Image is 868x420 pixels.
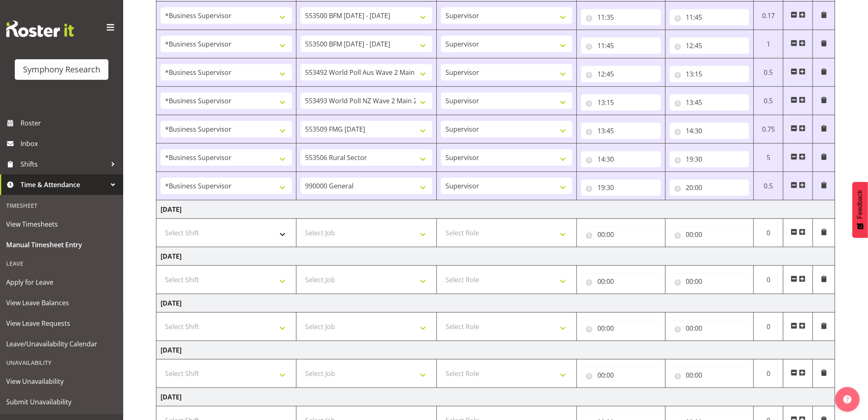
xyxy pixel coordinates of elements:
[754,115,783,144] td: 0.75
[21,158,107,170] span: Shifts
[581,273,661,290] input: Click to select...
[581,320,661,336] input: Click to select...
[2,197,121,214] div: Timesheet
[156,247,835,266] td: [DATE]
[581,226,661,243] input: Click to select...
[2,371,121,392] a: View Unavailability
[670,226,750,243] input: Click to select...
[670,94,750,111] input: Click to select...
[581,37,661,54] input: Click to select...
[2,354,121,371] div: Unavailability
[670,179,750,196] input: Click to select...
[2,214,121,234] a: View Timesheets
[754,2,783,30] td: 0.17
[581,66,661,82] input: Click to select...
[581,151,661,167] input: Click to select...
[581,367,661,383] input: Click to select...
[6,338,117,350] span: Leave/Unavailability Calendar
[581,94,661,111] input: Click to select...
[754,58,783,87] td: 0.5
[852,182,868,238] button: Feedback - Show survey
[670,123,750,139] input: Click to select...
[754,313,783,341] td: 0
[754,144,783,172] td: 5
[670,37,750,54] input: Click to select...
[2,234,121,255] a: Manual Timesheet Entry
[6,218,117,230] span: View Timesheets
[6,239,117,251] span: Manual Timesheet Entry
[581,179,661,196] input: Click to select...
[156,388,835,406] td: [DATE]
[857,190,864,219] span: Feedback
[754,219,783,247] td: 0
[754,30,783,58] td: 1
[2,255,121,272] div: Leave
[2,272,121,292] a: Apply for Leave
[2,334,121,354] a: Leave/Unavailability Calendar
[670,66,750,82] input: Click to select...
[754,266,783,294] td: 0
[754,87,783,115] td: 0.5
[156,294,835,313] td: [DATE]
[6,396,117,408] span: Submit Unavailability
[2,292,121,313] a: View Leave Balances
[6,297,117,309] span: View Leave Balances
[6,276,117,288] span: Apply for Leave
[670,320,750,336] input: Click to select...
[21,179,107,191] span: Time & Attendance
[6,317,117,330] span: View Leave Requests
[23,63,100,76] div: Symphony Research
[670,367,750,383] input: Click to select...
[670,151,750,167] input: Click to select...
[843,395,852,404] img: help-xxl-2.png
[6,375,117,388] span: View Unavailability
[581,9,661,26] input: Click to select...
[670,273,750,290] input: Click to select...
[754,172,783,200] td: 0.5
[21,137,119,150] span: Inbox
[754,360,783,388] td: 0
[581,123,661,139] input: Click to select...
[2,313,121,334] a: View Leave Requests
[6,21,74,37] img: Rosterit website logo
[21,117,119,129] span: Roster
[2,392,121,412] a: Submit Unavailability
[156,200,835,219] td: [DATE]
[670,9,750,26] input: Click to select...
[156,341,835,360] td: [DATE]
